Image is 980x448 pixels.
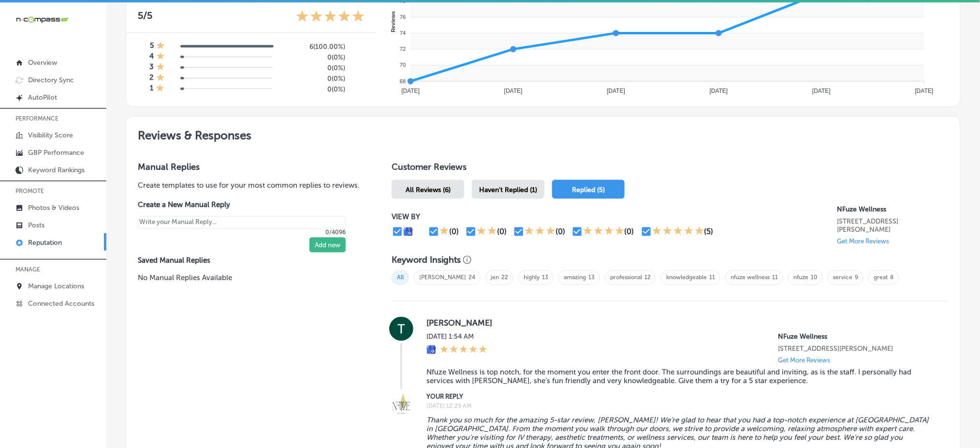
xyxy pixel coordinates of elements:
[390,11,395,32] text: Reviews
[401,88,420,94] tspan: [DATE]
[704,227,714,236] div: (5)
[389,392,413,416] img: Image
[392,162,949,176] h1: Customer Reviews
[28,131,73,139] p: Visibility Score
[392,270,409,285] span: All
[525,226,556,238] div: 3 Stars
[138,180,361,191] p: Create templates to use for your most common replies to reviews.
[28,149,84,157] p: GBP Performance
[811,274,818,281] a: 10
[812,88,831,94] tspan: [DATE]
[28,299,94,308] p: Connected Accounts
[524,274,540,281] a: highly
[126,117,960,150] h2: Reviews & Responses
[556,227,565,236] div: (0)
[280,75,345,83] h5: 0 ( 0% )
[915,88,933,94] tspan: [DATE]
[156,62,165,73] div: 1 Star
[138,10,152,25] p: 5 /5
[280,53,345,61] h5: 0 ( 0% )
[156,41,165,52] div: 1 Star
[156,84,164,94] div: 1 Star
[644,274,651,281] a: 12
[504,88,522,94] tspan: [DATE]
[28,166,85,174] p: Keyword Rankings
[497,227,507,236] div: (0)
[280,85,345,93] h5: 0 ( 0% )
[28,204,79,212] p: Photos & Videos
[778,333,933,341] p: NFuze Wellness
[399,78,405,84] tspan: 68
[666,274,707,281] a: knowledgeable
[583,226,625,238] div: 4 Stars
[709,274,715,281] a: 11
[625,227,634,236] div: (0)
[874,274,888,281] a: great
[652,226,704,238] div: 5 Stars
[156,73,165,84] div: 1 Star
[399,46,405,52] tspan: 72
[149,62,154,73] h4: 3
[150,84,153,94] h4: 1
[564,274,586,281] a: amazing
[709,88,728,94] tspan: [DATE]
[588,274,595,281] a: 13
[156,52,165,62] div: 1 Star
[855,274,858,281] a: 9
[479,186,537,194] span: Haven't Replied (1)
[28,93,57,102] p: AutoPilot
[138,256,361,265] label: Saved Manual Replies
[837,205,949,213] p: NFuze Wellness
[138,273,361,284] p: No Manual Replies Available
[426,318,933,328] label: [PERSON_NAME]
[28,221,44,229] p: Posts
[793,274,808,281] a: nfuze
[439,226,449,238] div: 1 Star
[280,43,345,51] h5: 6 ( 100.00% )
[468,274,475,281] a: 24
[501,274,508,281] a: 22
[837,217,949,234] p: 104 S Buchanan St Edwardsville, IL 62025, US
[138,229,346,236] p: 0/4096
[392,255,461,266] h3: Keyword Insights
[149,52,154,62] h4: 4
[28,76,74,84] p: Directory Sync
[607,88,625,94] tspan: [DATE]
[477,226,497,238] div: 2 Stars
[138,216,346,229] textarea: Create your Quick Reply
[610,274,642,281] a: professional
[309,238,346,253] button: Add new
[149,73,154,84] h4: 2
[778,357,831,364] p: Get More Reviews
[406,186,451,194] span: All Reviews (6)
[833,274,852,281] a: service
[772,274,778,281] a: 11
[28,59,57,67] p: Overview
[399,14,405,20] tspan: 76
[138,162,361,172] h3: Manual Replies
[399,30,405,36] tspan: 74
[542,274,548,281] a: 13
[440,345,487,356] div: 5 Stars
[890,274,893,281] a: 8
[426,403,933,410] label: [DATE] 12:29 AM
[28,282,84,290] p: Manage Locations
[28,239,62,247] p: Reputation
[15,15,69,24] img: 660ab0bf-5cc7-4cb8-ba1c-48b5ae0f18e60NCTV_CLogo_TV_Black_-500x88.png
[150,41,154,52] h4: 5
[731,274,770,281] a: nfuze wellness
[399,62,405,68] tspan: 70
[138,200,346,209] label: Create a New Manual Reply
[778,345,933,353] p: 104 S Buchanan St
[426,333,487,341] label: [DATE] 1:54 AM
[449,227,459,236] div: (0)
[280,64,345,72] h5: 0 ( 0% )
[491,274,499,281] a: jen
[837,238,890,245] p: Get More Reviews
[392,212,837,221] p: VIEW BY
[419,274,466,281] a: [PERSON_NAME]
[426,393,933,401] label: YOUR REPLY
[572,186,605,194] span: Replied (5)
[296,10,365,25] div: 5 Stars
[426,368,933,386] blockquote: Nfuze Wellness is top notch, for the moment you enter the front door. The surroundings are beauti...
